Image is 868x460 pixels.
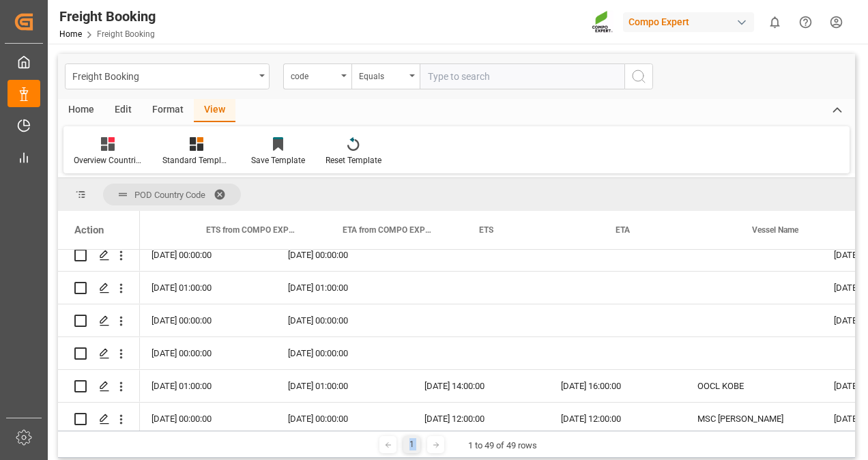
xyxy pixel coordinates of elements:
[359,67,405,83] div: Equals
[479,225,493,235] span: ETS
[408,403,545,435] div: [DATE] 12:00:00
[272,370,408,402] div: [DATE] 01:00:00
[58,239,140,272] div: Press SPACE to select this row.
[58,403,140,435] div: Press SPACE to select this row.
[616,225,630,235] span: ETA
[135,337,272,369] div: [DATE] 00:00:00
[468,439,537,452] div: 1 to 49 of 49 rows
[343,225,434,235] span: ETA from COMPO EXPERT
[135,304,272,336] div: [DATE] 00:00:00
[291,67,337,83] div: code
[135,272,272,304] div: [DATE] 01:00:00
[194,99,235,122] div: View
[59,29,82,39] a: Home
[58,272,140,304] div: Press SPACE to select this row.
[59,6,156,27] div: Freight Booking
[58,370,140,403] div: Press SPACE to select this row.
[623,9,759,35] button: Compo Expert
[58,304,140,337] div: Press SPACE to select this row.
[592,10,613,34] img: Screenshot%202023-09-29%20at%2010.02.21.png_1712312052.png
[104,99,142,122] div: Edit
[272,272,408,304] div: [DATE] 01:00:00
[408,370,545,402] div: [DATE] 14:00:00
[58,337,140,370] div: Press SPACE to select this row.
[135,403,272,435] div: [DATE] 00:00:00
[135,239,272,271] div: [DATE] 00:00:00
[623,12,754,32] div: Compo Expert
[545,370,681,402] div: [DATE] 16:00:00
[624,63,653,89] button: search button
[58,99,104,122] div: Home
[72,67,255,84] div: Freight Booking
[403,436,420,453] div: 1
[790,7,821,38] button: Help Center
[681,370,818,402] div: OOCL KOBE
[351,63,420,89] button: open menu
[272,304,408,336] div: [DATE] 00:00:00
[251,154,305,167] div: Save Template
[135,370,272,402] div: [DATE] 01:00:00
[681,403,818,435] div: MSC [PERSON_NAME]
[752,225,798,235] span: Vessel Name
[74,154,142,167] div: Overview Countries
[325,154,381,167] div: Reset Template
[272,239,408,271] div: [DATE] 00:00:00
[272,337,408,369] div: [DATE] 00:00:00
[759,7,790,38] button: show 0 new notifications
[142,99,194,122] div: Format
[74,224,104,236] div: Action
[272,403,408,435] div: [DATE] 00:00:00
[134,190,205,200] span: POD Country Code
[420,63,624,89] input: Type to search
[206,225,298,235] span: ETS from COMPO EXPERT
[545,403,681,435] div: [DATE] 12:00:00
[162,154,231,167] div: Standard Templates
[283,63,351,89] button: open menu
[65,63,270,89] button: open menu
